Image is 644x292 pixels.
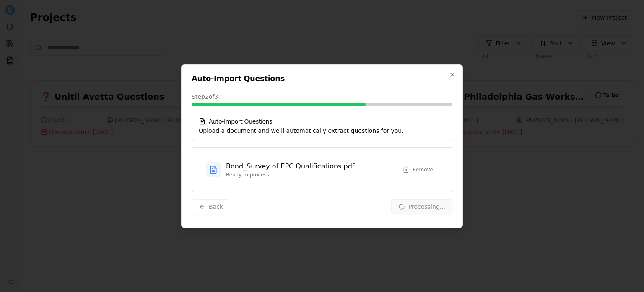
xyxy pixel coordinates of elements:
span: Bond_Survey of EPC Qualifications.pdf [226,161,354,171]
h5: Auto-Import Questions [199,118,445,125]
h2: Auto-Import Questions [192,75,452,82]
div: Upload a document and we'll automatically extract questions for you. [199,126,445,135]
span: Step 2 of 3 [192,92,218,101]
span: Ready to process [226,171,354,178]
